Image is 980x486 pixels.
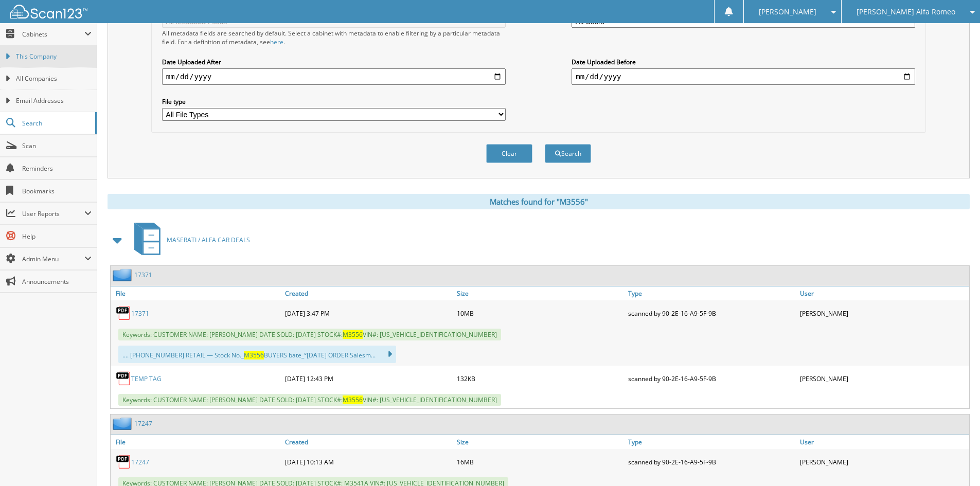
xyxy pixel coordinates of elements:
[10,5,87,19] img: scan123-logo-white.svg
[118,346,396,363] div: .... [PHONE_NUMBER] RETAIL — Stock No._ BUYERS bate_°[DATE] ORDER Salesm...
[454,303,626,323] div: 10MB
[626,452,797,472] div: scanned by 90-2E-16-A9-5F-9B
[626,286,797,300] a: Type
[162,68,506,85] input: start
[118,394,501,406] span: Keywords: CUSTOMER NAME: [PERSON_NAME] DATE SOLD: [DATE] STOCK#: VIN#: [US_VEHICLE_IDENTIFICATION...
[116,454,131,470] img: PDF.png
[343,330,363,339] span: M3556
[282,303,454,323] div: [DATE] 3:47 PM
[134,271,152,279] a: 17371
[22,30,84,39] span: Cabinets
[626,435,797,449] a: Type
[16,96,92,105] span: Email Addresses
[454,435,626,449] a: Size
[134,419,152,428] a: 17247
[108,194,970,209] div: Matches found for "M3556"
[22,164,92,173] span: Reminders
[282,368,454,389] div: [DATE] 12:43 PM
[486,144,532,163] button: Clear
[111,286,282,300] a: File
[131,374,162,383] a: TEMP TAG
[118,329,501,340] span: Keywords: CUSTOMER NAME: [PERSON_NAME] DATE SOLD: [DATE] STOCK#: VIN#: [US_VEHICLE_IDENTIFICATION...
[797,286,969,300] a: User
[162,58,506,66] label: Date Uploaded After
[162,29,506,46] div: All metadata fields are searched by default. Select a cabinet with metadata to enable filtering b...
[626,368,797,389] div: scanned by 90-2E-16-A9-5F-9B
[282,452,454,472] div: [DATE] 10:13 AM
[22,255,84,263] span: Admin Menu
[113,417,134,430] img: folder2.png
[16,74,92,83] span: All Companies
[167,236,250,244] span: MASERATI / ALFA CAR DEALS
[545,144,591,163] button: Search
[22,232,92,241] span: Help
[244,351,264,359] span: M3556
[162,97,506,106] label: File type
[626,303,797,323] div: scanned by 90-2E-16-A9-5F-9B
[113,268,134,281] img: folder2.png
[797,452,969,472] div: [PERSON_NAME]
[759,9,816,15] span: [PERSON_NAME]
[22,187,92,195] span: Bookmarks
[282,286,454,300] a: Created
[797,368,969,389] div: [PERSON_NAME]
[572,58,915,66] label: Date Uploaded Before
[454,368,626,389] div: 132KB
[22,277,92,286] span: Announcements
[22,209,84,218] span: User Reports
[343,395,363,404] span: M3556
[270,38,283,46] a: here
[16,52,92,61] span: This Company
[454,286,626,300] a: Size
[131,458,149,466] a: 17247
[929,437,980,486] iframe: Chat Widget
[22,119,90,128] span: Search
[797,303,969,323] div: [PERSON_NAME]
[282,435,454,449] a: Created
[797,435,969,449] a: User
[111,435,282,449] a: File
[128,220,250,260] a: MASERATI / ALFA CAR DEALS
[857,9,955,15] span: [PERSON_NAME] Alfa Romeo
[22,141,92,150] span: Scan
[116,305,131,321] img: PDF.png
[116,371,131,386] img: PDF.png
[131,309,149,318] a: 17371
[572,68,915,85] input: end
[454,452,626,472] div: 16MB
